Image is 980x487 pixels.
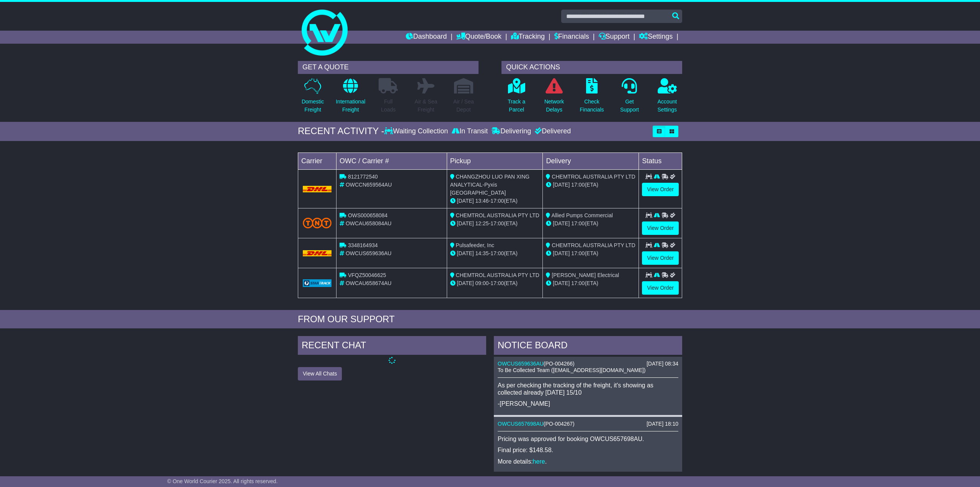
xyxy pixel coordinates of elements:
a: here [533,458,545,465]
a: Tracking [511,31,545,44]
div: (ETA) [546,181,635,189]
div: RECENT CHAT [298,336,486,357]
span: OWCAU658674AU [346,280,392,286]
div: (ETA) [546,220,635,228]
p: As per checking the tracking of the freight, it's showing as collected already [DATE] 15/10 [498,382,678,396]
span: © One World Courier 2025. All rights reserved. [167,478,278,484]
a: Dashboard [406,31,447,44]
a: View Order [642,251,679,265]
a: DomesticFreight [301,78,324,118]
div: (ETA) [546,249,635,257]
p: Check Financials [580,98,604,114]
span: CHANGZHOU LUO PAN XING ANALYTICAL-Pyxis [GEOGRAPHIC_DATA] [450,174,530,196]
div: Delivered [533,127,571,136]
a: CheckFinancials [580,78,604,118]
img: TNT_Domestic.png [303,218,332,228]
span: [DATE] [457,250,474,256]
td: Pickup [447,152,543,169]
span: [DATE] [553,182,570,188]
div: - (ETA) [450,249,540,257]
a: Financials [554,31,589,44]
div: Delivering [490,127,533,136]
p: Network Delays [544,98,564,114]
div: - (ETA) [450,220,540,228]
span: [DATE] [553,280,570,286]
a: View Order [642,281,679,295]
img: DHL.png [303,186,332,192]
a: Support [599,31,630,44]
td: Delivery [543,152,639,169]
a: Quote/Book [456,31,501,44]
p: Track a Parcel [508,98,525,114]
p: Domestic Freight [302,98,324,114]
span: [DATE] [457,220,474,226]
div: FROM OUR SUPPORT [298,314,682,325]
span: 17:00 [571,182,585,188]
p: -[PERSON_NAME] [498,400,678,407]
div: (ETA) [546,279,635,287]
span: 17:00 [571,280,585,286]
div: NOTICE BOARD [494,336,682,357]
a: GetSupport [620,78,639,118]
span: [PERSON_NAME] Electrical [552,272,619,278]
span: PO-004267 [546,421,573,427]
div: [DATE] 18:10 [647,421,678,427]
img: GetCarrierServiceLogo [303,279,332,287]
span: To Be Collected Team ([EMAIL_ADDRESS][DOMAIN_NAME]) [498,367,645,373]
span: 17:00 [490,250,504,256]
td: Status [639,152,682,169]
div: In Transit [450,127,490,136]
div: [DATE] 08:34 [647,361,678,367]
td: Carrier [298,152,336,169]
td: OWC / Carrier # [336,152,447,169]
span: CHEMTROL AUSTRALIA PTY LTD [456,212,539,218]
img: DHL.png [303,250,332,256]
span: 17:00 [571,250,585,256]
p: More details: . [498,458,678,465]
span: 17:00 [571,220,585,226]
a: Settings [639,31,673,44]
span: OWS000658084 [348,212,388,218]
span: 14:35 [475,250,489,256]
div: - (ETA) [450,279,540,287]
span: [DATE] [553,220,570,226]
p: International Freight [336,98,365,114]
span: CHEMTROL AUSTRALIA PTY LTD [456,272,539,278]
div: QUICK ACTIONS [501,61,682,74]
a: InternationalFreight [335,78,366,118]
span: Pulsafeeder, Inc [456,242,494,248]
span: [DATE] [457,280,474,286]
p: Final price: $148.58. [498,446,678,454]
span: PO-004266 [546,361,573,367]
span: [DATE] [553,250,570,256]
a: Track aParcel [507,78,526,118]
p: Air & Sea Freight [415,98,437,114]
p: Pricing was approved for booking OWCUS657698AU. [498,435,678,443]
span: [DATE] [457,198,474,204]
div: GET A QUOTE [298,61,479,74]
a: AccountSettings [657,78,678,118]
span: OWCAU658084AU [346,220,392,226]
div: - (ETA) [450,197,540,205]
span: 3348164934 [348,242,378,248]
span: 13:46 [475,198,489,204]
span: CHEMTROL AUSTRALIA PTY LTD [552,174,635,180]
a: OWCUS657698AU [498,421,544,427]
p: Air / Sea Depot [453,98,474,114]
a: OWCUS659636AU [498,361,544,367]
button: View All Chats [298,367,342,380]
span: 17:00 [490,220,504,226]
div: ( ) [498,421,678,427]
div: ( ) [498,361,678,367]
a: NetworkDelays [544,78,564,118]
div: Waiting Collection [384,127,450,136]
span: 12:25 [475,220,489,226]
p: Full Loads [379,98,398,114]
div: RECENT ACTIVITY - [298,126,384,137]
span: 17:00 [490,198,504,204]
span: Allied Pumps Commercial [552,212,613,218]
span: VFQZ50046625 [348,272,386,278]
span: OWCCN659564AU [346,182,392,188]
a: View Order [642,221,679,235]
p: Account Settings [658,98,677,114]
